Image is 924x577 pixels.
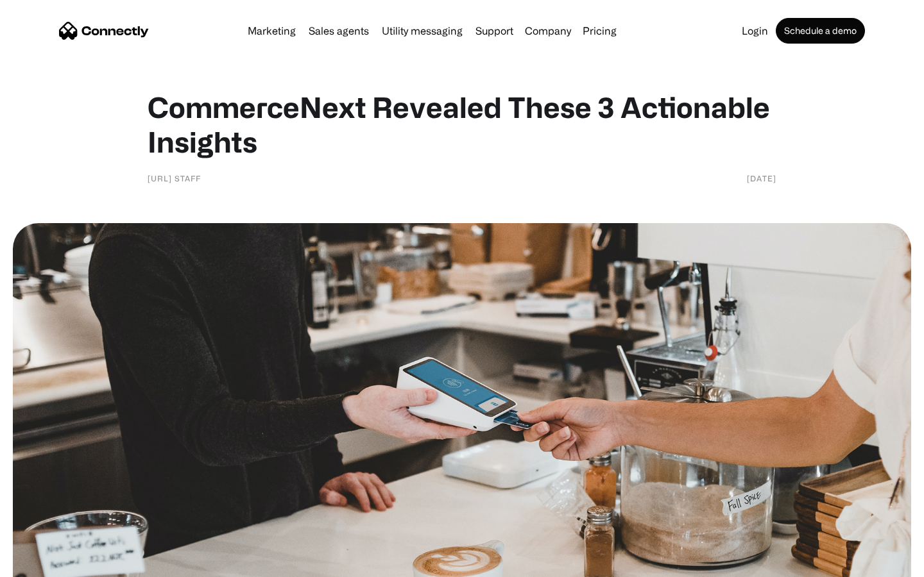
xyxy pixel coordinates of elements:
[737,26,773,36] a: Login
[747,172,776,185] div: [DATE]
[776,18,865,44] a: Schedule a demo
[59,21,149,40] a: home
[377,26,468,36] a: Utility messaging
[148,90,776,159] h1: CommerceNext Revealed These 3 Actionable Insights
[521,22,575,40] div: Company
[525,22,571,40] div: Company
[26,555,77,573] ul: Language list
[470,26,518,36] a: Support
[577,26,622,36] a: Pricing
[148,172,201,185] div: [URL] Staff
[243,26,301,36] a: Marketing
[13,555,77,573] aside: Language selected: English
[304,26,374,36] a: Sales agents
